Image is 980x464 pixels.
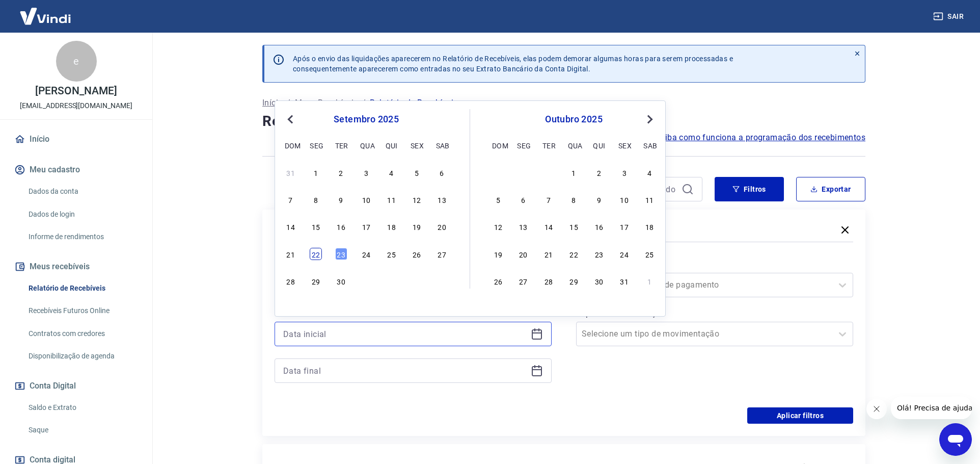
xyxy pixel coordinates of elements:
[618,220,631,233] div: Choose sexta-feira, 17 de outubro de 2025
[542,220,555,233] div: Choose terça-feira, 14 de outubro de 2025
[310,248,322,260] div: Choose segunda-feira, 22 de setembro de 2025
[24,204,140,225] a: Dados de login
[283,363,527,378] input: Data final
[492,220,504,233] div: Choose domingo, 12 de outubro de 2025
[643,248,656,260] div: Choose sábado, 25 de outubro de 2025
[542,193,555,205] div: Choose terça-feira, 7 de outubro de 2025
[492,139,504,151] div: dom
[310,193,322,205] div: Choose segunda-feira, 8 de setembro de 2025
[411,275,423,287] div: Choose sexta-feira, 3 de outubro de 2025
[593,220,605,233] div: Choose quinta-feira, 16 de outubro de 2025
[24,226,140,247] a: Informe de rendimentos
[568,220,580,233] div: Choose quarta-feira, 15 de outubro de 2025
[796,177,865,201] button: Exportar
[360,248,372,260] div: Choose quarta-feira, 24 de setembro de 2025
[593,193,605,205] div: Choose quinta-feira, 9 de outubro de 2025
[360,193,372,205] div: Choose quarta-feira, 10 de setembro de 2025
[578,259,851,271] label: Forma de Pagamento
[24,323,140,344] a: Contratos com credores
[20,100,132,111] p: [EMAIL_ADDRESS][DOMAIN_NAME]
[931,7,968,26] button: Sair
[12,1,78,32] img: Vindi
[12,159,140,181] button: Meu cadastro
[386,193,398,205] div: Choose quinta-feira, 11 de setembro de 2025
[436,139,448,151] div: sab
[262,97,283,109] p: Início
[370,97,457,109] p: Relatório de Recebíveis
[568,139,580,151] div: qua
[310,139,322,151] div: seg
[310,220,322,233] div: Choose segunda-feira, 15 de setembro de 2025
[939,423,972,456] iframe: Botão para abrir a janela de mensagens
[542,275,555,287] div: Choose terça-feira, 28 de outubro de 2025
[593,166,605,178] div: Choose quinta-feira, 2 de outubro de 2025
[643,193,656,205] div: Choose sábado, 11 de outubro de 2025
[285,220,297,233] div: Choose domingo, 14 de setembro de 2025
[655,132,865,144] a: Saiba como funciona a programação dos recebimentos
[568,275,580,287] div: Choose quarta-feira, 29 de outubro de 2025
[568,193,580,205] div: Choose quarta-feira, 8 de outubro de 2025
[643,166,656,178] div: Choose sábado, 4 de outubro de 2025
[644,113,656,125] button: Next Month
[310,166,322,178] div: Choose segunda-feira, 1 de setembro de 2025
[643,275,656,287] div: Choose sábado, 1 de novembro de 2025
[35,86,117,96] p: [PERSON_NAME]
[593,275,605,287] div: Choose quinta-feira, 30 de outubro de 2025
[491,165,657,288] div: month 2025-10
[542,248,555,260] div: Choose terça-feira, 21 de outubro de 2025
[747,407,853,424] button: Aplicar filtros
[310,275,322,287] div: Choose segunda-feira, 29 de setembro de 2025
[285,275,297,287] div: Choose domingo, 28 de setembro de 2025
[411,139,423,151] div: sex
[436,220,448,233] div: Choose sábado, 20 de setembro de 2025
[285,166,297,178] div: Choose domingo, 31 de agosto de 2025
[12,375,140,397] button: Conta Digital
[386,139,398,151] div: qui
[436,166,448,178] div: Choose sábado, 6 de setembro de 2025
[517,248,529,260] div: Choose segunda-feira, 20 de outubro de 2025
[517,275,529,287] div: Choose segunda-feira, 27 de outubro de 2025
[293,54,733,74] p: Após o envio das liquidações aparecerem no Relatório de Recebíveis, elas podem demorar algumas ho...
[542,139,555,151] div: ter
[436,275,448,287] div: Choose sábado, 4 de outubro de 2025
[891,397,972,419] iframe: Mensagem da empresa
[56,41,97,82] div: e
[492,248,504,260] div: Choose domingo, 19 de outubro de 2025
[335,193,347,205] div: Choose terça-feira, 9 de setembro de 2025
[284,113,296,125] button: Previous Month
[492,166,504,178] div: Choose domingo, 28 de setembro de 2025
[285,139,297,151] div: dom
[335,166,347,178] div: Choose terça-feira, 2 de setembro de 2025
[436,193,448,205] div: Choose sábado, 13 de setembro de 2025
[335,275,347,287] div: Choose terça-feira, 30 de setembro de 2025
[618,139,631,151] div: sex
[386,248,398,260] div: Choose quinta-feira, 25 de setembro de 2025
[578,307,851,320] label: Tipo de Movimentação
[517,220,529,233] div: Choose segunda-feira, 13 de outubro de 2025
[386,275,398,287] div: Choose quinta-feira, 2 de outubro de 2025
[283,113,449,125] div: setembro 2025
[360,275,372,287] div: Choose quarta-feira, 1 de outubro de 2025
[411,166,423,178] div: Choose sexta-feira, 5 de setembro de 2025
[618,275,631,287] div: Choose sexta-feira, 31 de outubro de 2025
[492,275,504,287] div: Choose domingo, 26 de outubro de 2025
[386,220,398,233] div: Choose quinta-feira, 18 de setembro de 2025
[517,166,529,178] div: Choose segunda-feira, 29 de setembro de 2025
[335,220,347,233] div: Choose terça-feira, 16 de setembro de 2025
[360,166,372,178] div: Choose quarta-feira, 3 de setembro de 2025
[360,139,372,151] div: qua
[283,165,449,288] div: month 2025-09
[285,193,297,205] div: Choose domingo, 7 de setembro de 2025
[411,193,423,205] div: Choose sexta-feira, 12 de setembro de 2025
[542,166,555,178] div: Choose terça-feira, 30 de setembro de 2025
[492,193,504,205] div: Choose domingo, 5 de outubro de 2025
[715,177,784,201] button: Filtros
[362,97,366,109] p: /
[24,420,140,441] a: Saque
[618,248,631,260] div: Choose sexta-feira, 24 de outubro de 2025
[643,220,656,233] div: Choose sábado, 18 de outubro de 2025
[24,397,140,418] a: Saldo e Extrato
[411,220,423,233] div: Choose sexta-feira, 19 de setembro de 2025
[285,248,297,260] div: Choose domingo, 21 de setembro de 2025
